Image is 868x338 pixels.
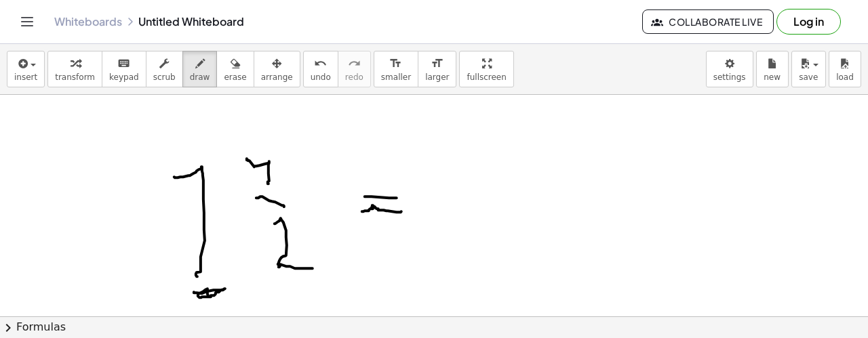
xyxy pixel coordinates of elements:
[467,72,506,82] span: fullscreen
[706,51,753,87] button: settings
[47,51,102,87] button: transform
[389,56,402,72] i: format_size
[756,51,789,87] button: new
[654,16,762,28] span: Collaborate Live
[348,56,361,72] i: redo
[431,56,443,72] i: format_size
[374,51,418,87] button: format_sizesmaller
[829,51,861,87] button: load
[338,51,371,87] button: redoredo
[102,51,146,87] button: keyboardkeypad
[55,72,95,82] span: transform
[314,56,327,72] i: undo
[764,72,781,82] span: new
[14,72,37,82] span: insert
[54,15,122,28] a: Whiteboards
[216,51,254,87] button: erase
[791,51,826,87] button: save
[109,72,139,82] span: keypad
[16,11,38,33] button: Toggle navigation
[303,51,338,87] button: undoundo
[776,9,841,35] button: Log in
[418,51,456,87] button: format_sizelarger
[190,72,210,82] span: draw
[459,51,513,87] button: fullscreen
[642,9,774,34] button: Collaborate Live
[713,72,746,82] span: settings
[381,72,411,82] span: smaller
[345,72,363,82] span: redo
[311,72,331,82] span: undo
[7,51,45,87] button: insert
[182,51,218,87] button: draw
[254,51,300,87] button: arrange
[117,56,130,72] i: keyboard
[146,51,183,87] button: scrub
[261,72,293,82] span: arrange
[224,72,246,82] span: erase
[425,72,449,82] span: larger
[836,72,854,82] span: load
[153,72,176,82] span: scrub
[799,72,818,82] span: save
